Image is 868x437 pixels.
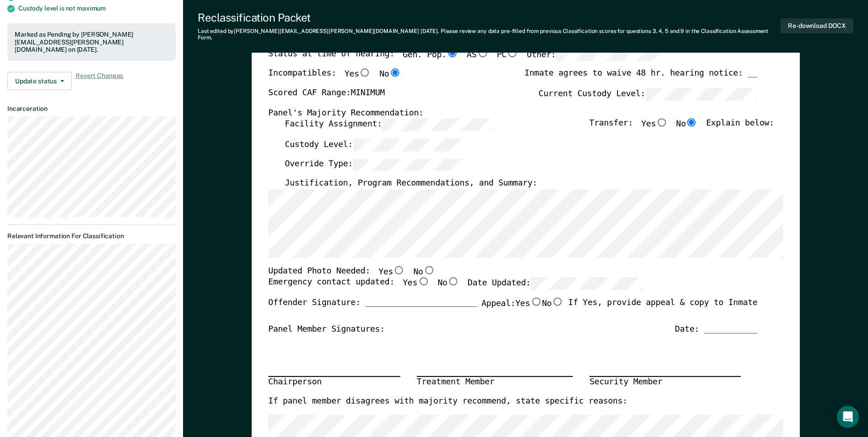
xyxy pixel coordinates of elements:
input: Yes [417,278,429,286]
div: Transfer: Explain below: [589,118,774,138]
label: No [542,297,563,309]
input: Other: [556,49,668,61]
label: No [413,266,435,278]
div: Security Member [589,376,741,388]
div: Emergency contact updated: [268,278,643,298]
input: AS [476,49,488,57]
div: Marked as Pending by [PERSON_NAME][EMAIL_ADDRESS][PERSON_NAME][DOMAIN_NAME] on [DATE]. [15,31,168,54]
input: Gen. Pop. [446,49,458,57]
div: Treatment Member [417,376,573,388]
div: Inmate agrees to waive 48 hr. hearing notice: __ [524,69,757,88]
label: Yes [403,278,429,290]
label: Date Updated: [468,278,643,290]
label: Yes [641,118,668,131]
label: Other: [527,49,668,61]
input: PC [507,49,518,57]
input: Yes [393,266,405,274]
label: If panel member disagrees with majority recommend, state specific reasons: [268,396,627,407]
label: Appeal: [481,297,564,317]
label: No [379,69,401,81]
input: No [551,297,563,306]
label: Gen. Pop. [403,49,458,61]
div: Panel Member Signatures: [268,324,385,335]
input: Yes [530,297,542,306]
div: Date: ___________ [675,324,757,335]
input: Custody Level: [353,138,465,151]
input: No [447,278,459,286]
label: No [437,278,459,290]
label: Yes [515,297,542,309]
label: Override Type: [285,158,465,170]
div: Incompatibles: [268,69,401,88]
div: Chairperson [268,376,400,388]
label: Current Custody Level: [539,87,757,100]
input: No [389,69,401,77]
div: Last edited by [PERSON_NAME][EMAIL_ADDRESS][PERSON_NAME][DOMAIN_NAME] . Please review any data pr... [198,28,781,41]
button: Re-download DOCX [781,18,853,33]
label: Facility Assignment: [285,118,494,131]
label: Custody Level: [285,138,465,151]
input: Date Updated: [531,278,643,290]
label: Scored CAF Range: MINIMUM [268,87,385,100]
div: Updated Photo Needed: [268,266,435,278]
div: Open Intercom Messenger [837,406,859,428]
label: Justification, Program Recommendations, and Summary: [285,178,537,189]
dt: Incarceration [7,105,176,113]
input: Yes [656,118,668,126]
input: Facility Assignment: [382,118,494,131]
span: maximum [77,5,106,12]
input: No [423,266,435,274]
input: Current Custody Level: [645,87,757,100]
button: Update status [7,72,72,90]
input: No [686,118,698,126]
dt: Relevant Information For Classification [7,232,176,240]
div: Panel's Majority Recommendation: [268,108,757,119]
span: Revert Changes [75,72,123,90]
label: AS [467,49,488,61]
label: No [676,118,697,131]
div: Custody level is not [18,5,176,12]
span: [DATE] [421,28,438,34]
input: Yes [359,69,371,77]
label: PC [496,49,518,61]
div: Status at time of hearing: [268,49,668,69]
label: Yes [345,69,371,81]
input: Override Type: [353,158,465,170]
div: Offender Signature: _______________________ If Yes, provide appeal & copy to Inmate [268,297,757,324]
label: Yes [378,266,405,278]
div: Reclassification Packet [198,11,781,24]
